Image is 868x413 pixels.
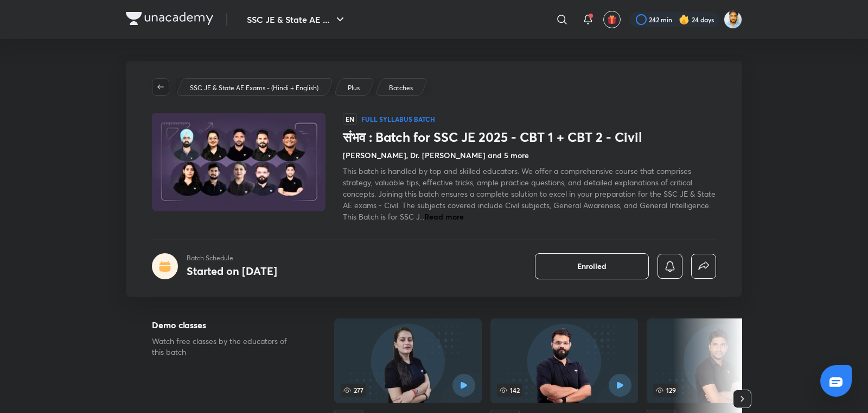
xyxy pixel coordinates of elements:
img: streak [679,14,690,25]
img: avatar [607,15,617,24]
span: 129 [653,384,678,397]
p: Batch Schedule [187,253,277,263]
a: Plus [346,83,362,93]
h5: Demo classes [152,318,299,331]
img: Thumbnail [150,112,327,212]
p: Watch free classes by the educators of this batch [152,336,299,358]
span: 277 [341,384,366,397]
span: Read more [424,211,464,222]
button: avatar [603,11,621,28]
p: Batches [389,83,413,93]
h1: संभव : Batch for SSC JE 2025 - CBT 1 + CBT 2 - Civil [343,129,716,145]
h4: Started on [DATE] [187,264,277,278]
button: Enrolled [535,253,649,279]
p: Full Syllabus Batch [361,115,435,123]
p: Plus [348,83,360,93]
a: SSC JE & State AE Exams - (Hindi + English) [188,83,321,93]
button: SSC JE & State AE ... [240,9,353,30]
span: 142 [497,384,522,397]
span: Enrolled [577,261,607,272]
p: SSC JE & State AE Exams - (Hindi + English) [190,83,318,93]
a: Batches [387,83,415,93]
a: Company Logo [126,12,213,28]
img: Kunal Pradeep [724,10,742,29]
img: Company Logo [126,12,213,25]
span: EN [343,113,357,125]
span: This batch is handled by top and skilled educators. We offer a comprehensive course that comprise... [343,166,716,222]
h4: [PERSON_NAME], Dr. [PERSON_NAME] and 5 more [343,149,529,161]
